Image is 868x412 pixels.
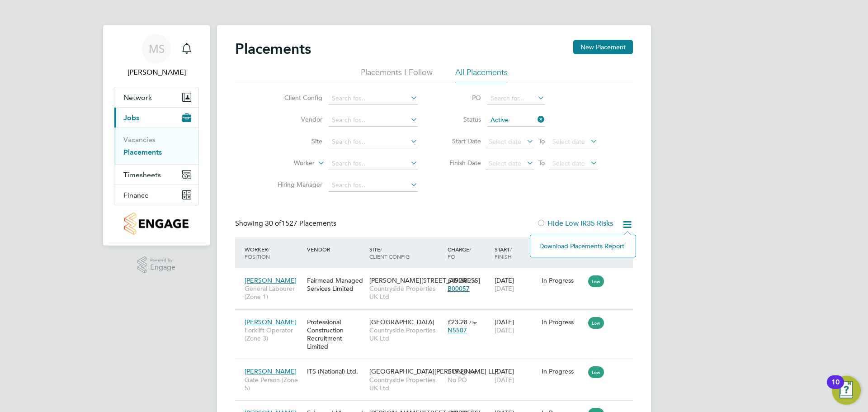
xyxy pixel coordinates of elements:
input: Search for... [487,92,545,105]
span: 1527 Placements [265,219,336,228]
span: Powered by [150,256,175,264]
input: Search for... [329,157,418,170]
button: Jobs [114,108,198,128]
span: Timesheets [123,170,161,179]
li: Download Placements Report [535,240,631,252]
span: B00057 [448,284,470,293]
div: [DATE] [492,272,539,297]
span: Select date [552,137,585,146]
span: / hr [469,277,477,284]
input: Search for... [329,92,418,105]
span: Select date [552,159,585,167]
span: Engage [150,264,175,271]
button: Finance [114,185,198,205]
span: £23.28 [448,318,467,326]
div: ITS (National) Ltd. [305,363,367,380]
button: Open Resource Center, 10 new notifications [832,376,861,405]
button: New Placement [573,40,633,54]
li: All Placements [455,67,508,83]
div: Vendor [305,241,367,257]
a: Go to home page [114,213,199,235]
label: Start Date [440,137,481,145]
span: MS [149,43,165,55]
span: Low [588,366,604,378]
span: [DATE] [495,284,514,293]
span: Forklift Operator (Zone 3) [245,326,302,342]
li: Placements I Follow [361,67,433,83]
div: [DATE] [492,313,539,339]
a: Placements [123,148,162,156]
label: Client Config [270,94,322,102]
a: [PERSON_NAME]Forklift Operator (Zone 3)Professional Construction Recruitment Limited[GEOGRAPHIC_D... [242,313,633,321]
div: Site [367,241,445,265]
label: Worker [263,159,315,168]
input: Search for... [329,114,418,127]
span: / Finish [495,246,512,260]
span: / hr [469,319,477,326]
span: [PERSON_NAME] [245,276,297,284]
input: Search for... [329,136,418,148]
label: Status [440,115,481,123]
span: Matt Smith [114,67,199,78]
span: Countryside Properties UK Ltd [369,284,443,301]
img: countryside-properties-logo-retina.png [124,213,188,235]
span: Jobs [123,114,139,122]
label: Hide Low IR35 Risks [537,219,613,228]
span: 30 of [265,219,281,228]
span: N5507 [448,326,467,334]
a: [PERSON_NAME]Gate Person (Zone 5)ITS (National) Ltd.[GEOGRAPHIC_DATA][PERSON_NAME] LLPCountryside... [242,362,633,370]
div: Charge [445,241,492,265]
span: / Position [245,246,270,260]
span: / PO [448,246,471,260]
span: Finance [123,191,149,199]
div: In Progress [542,276,584,284]
div: Worker [242,241,305,265]
span: [GEOGRAPHIC_DATA][PERSON_NAME] LLP [369,367,498,375]
label: PO [440,94,481,102]
div: Professional Construction Recruitment Limited [305,313,367,355]
label: Finish Date [440,159,481,167]
input: Select one [487,114,545,127]
div: [DATE] [492,363,539,388]
a: MS[PERSON_NAME] [114,34,199,78]
input: Search for... [329,179,418,192]
span: £19.68 [448,276,467,284]
a: [PERSON_NAME]General Labourer (Zone 1)Fairmead Managed Services Limited[PERSON_NAME][STREET_ADDRE... [242,271,633,279]
a: Vacancies [123,135,156,144]
span: [GEOGRAPHIC_DATA] [369,318,434,326]
span: £19.28 [448,367,467,375]
a: Powered byEngage [137,256,176,274]
label: Site [270,137,322,145]
span: To [536,135,547,147]
span: [DATE] [495,326,514,334]
label: Hiring Manager [270,180,322,189]
div: In Progress [542,318,584,326]
span: Low [588,317,604,329]
button: Timesheets [114,165,198,185]
nav: Main navigation [103,25,210,246]
span: Network [123,93,152,102]
div: In Progress [542,367,584,375]
span: Countryside Properties UK Ltd [369,376,443,392]
span: Select date [489,137,521,146]
label: Vendor [270,115,322,123]
div: Fairmead Managed Services Limited [305,272,367,297]
span: Select date [489,159,521,167]
div: Showing [235,219,338,228]
span: [PERSON_NAME] [245,318,297,326]
div: 10 [831,382,840,394]
span: [PERSON_NAME] [245,367,297,375]
span: [DATE] [495,376,514,384]
div: Start [492,241,539,265]
span: No PO [448,376,467,384]
button: Network [114,87,198,107]
h2: Placements [235,40,311,58]
span: Gate Person (Zone 5) [245,376,302,392]
span: / hr [469,368,477,375]
span: [PERSON_NAME][STREET_ADDRESS] [369,276,480,284]
span: Low [588,275,604,287]
span: General Labourer (Zone 1) [245,284,302,301]
span: To [536,157,547,169]
span: / Client Config [369,246,410,260]
span: Countryside Properties UK Ltd [369,326,443,342]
